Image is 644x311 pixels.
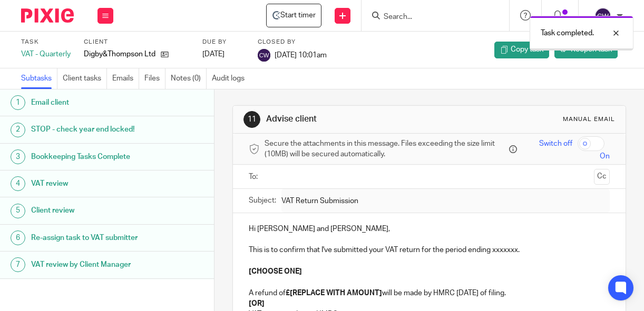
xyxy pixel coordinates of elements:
div: VAT - Quarterly [21,49,71,59]
h1: VAT review [31,176,146,192]
span: [DATE] 10:01am [275,52,327,59]
img: svg%3E [594,7,611,24]
div: 2 [11,123,25,137]
h1: Bookkeeping Tasks Complete [31,149,146,165]
a: Notes (0) [171,68,207,89]
img: svg%3E [258,49,270,62]
button: Cc [594,169,610,185]
h1: Advise client [266,114,452,125]
div: 3 [11,149,25,164]
div: 5 [11,204,25,218]
strong: £[REPLACE WITH AMOUNT] [286,289,382,297]
h1: Client review [31,203,146,218]
h1: Re-assign task to VAT submitter [31,230,146,246]
a: Subtasks [21,68,57,89]
span: Secure the attachments in this message. Files exceeding the size limit (10MB) will be secured aut... [265,138,506,160]
label: Client [84,38,189,46]
label: Closed by [258,38,327,46]
div: 1 [11,95,25,110]
label: Task [21,38,71,46]
h1: Email client [31,95,146,111]
p: This is to confirm that I've submitted your VAT return for the period ending xxxxxxx. [249,245,610,255]
div: [DATE] [202,49,245,59]
p: Task completed. [541,28,594,38]
strong: [CHOOSE ONE] [249,268,302,275]
span: On [600,151,610,162]
div: 11 [243,111,260,128]
h1: STOP - check year end locked! [31,122,146,137]
label: Due by [202,38,245,46]
label: To: [249,172,260,182]
strong: [OR] [249,300,265,307]
div: 4 [11,176,25,191]
p: Digby&Thompson Ltd [84,49,155,59]
span: Switch off [539,138,572,149]
div: 6 [11,230,25,245]
p: A refund of will be made by HMRC [DATE] of filing. [249,288,610,298]
span: Start timer [280,10,316,21]
a: Emails [112,68,139,89]
p: Hi [PERSON_NAME] and [PERSON_NAME], [249,224,610,234]
img: Pixie [21,8,74,23]
h1: VAT review by Client Manager [31,257,146,273]
div: 7 [11,257,25,272]
label: Subject: [249,195,276,206]
a: Audit logs [212,68,250,89]
a: Digby&Thompson Ltd - VAT - Quarterly [266,4,321,27]
a: Client tasks [63,68,107,89]
div: Manual email [563,115,615,124]
a: Files [144,68,165,89]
